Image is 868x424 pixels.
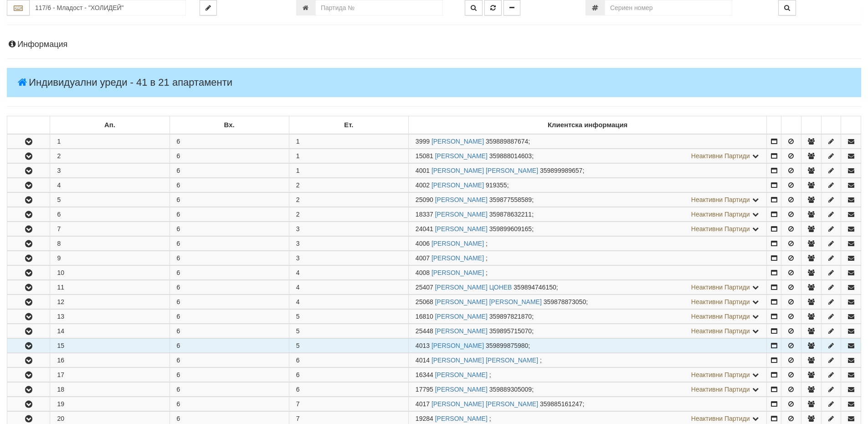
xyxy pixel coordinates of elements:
a: [PERSON_NAME] [431,342,484,349]
span: Партида № [416,415,433,422]
span: 1 [296,167,300,174]
td: 13 [50,310,169,324]
span: 7 [296,415,300,422]
td: 6 [169,266,289,280]
a: [PERSON_NAME] [435,196,488,203]
span: Партида № [416,269,430,276]
td: ; [408,134,767,149]
td: ; [408,251,767,265]
td: 10 [50,266,169,280]
span: 919355 [486,181,507,189]
a: [PERSON_NAME] [435,211,488,218]
td: 16 [50,353,169,367]
span: 6 [296,371,300,378]
span: 359899609165 [489,225,532,233]
a: [PERSON_NAME] [431,254,484,262]
td: 17 [50,368,169,382]
td: 2 [50,149,169,163]
td: 6 [169,134,289,149]
td: ; [408,295,767,309]
span: Партида № [416,211,433,218]
td: : No sort applied, sorting is disabled [781,116,801,134]
span: 359877558589 [489,196,532,203]
td: 18 [50,383,169,397]
span: Партида № [416,371,433,378]
td: 14 [50,324,169,338]
span: 359897821870 [489,313,532,320]
span: Партида № [416,225,433,233]
span: Неактивни Партиди [691,152,750,160]
td: ; [408,353,767,367]
td: Клиентска информация: No sort applied, sorting is disabled [408,116,767,134]
a: [PERSON_NAME] [435,327,488,335]
td: 6 [169,339,289,353]
span: 3 [296,254,300,262]
a: [PERSON_NAME] [435,313,488,320]
td: ; [408,397,767,411]
span: Партида № [416,196,433,203]
td: 6 [50,207,169,222]
td: 19 [50,397,169,411]
td: ; [408,237,767,251]
span: 359888014603 [489,152,532,160]
a: [PERSON_NAME] [PERSON_NAME] [431,167,538,174]
span: Партида № [416,181,430,189]
td: : No sort applied, sorting is disabled [821,116,841,134]
td: 6 [169,237,289,251]
h4: Индивидуални уреди - 41 в 21 апартаменти [7,68,861,97]
span: Партида № [416,284,433,291]
td: 6 [169,280,289,295]
span: 7 [296,400,300,408]
td: ; [408,368,767,382]
td: 4 [50,178,169,192]
span: Неактивни Партиди [691,211,750,218]
td: 6 [169,324,289,338]
td: ; [408,280,767,295]
span: 359894746150 [514,284,556,291]
span: 359895715070 [489,327,532,335]
td: ; [408,383,767,397]
td: 1 [50,134,169,149]
td: 15 [50,339,169,353]
span: Неактивни Партиди [691,386,750,393]
span: Неактивни Партиди [691,371,750,378]
td: 3 [50,164,169,178]
span: 1 [296,138,300,145]
td: 11 [50,280,169,295]
td: : No sort applied, sorting is disabled [841,116,861,134]
span: Партида № [416,327,433,335]
span: 4 [296,284,300,291]
span: Партида № [416,152,433,160]
span: 359899989657 [540,167,582,174]
a: [PERSON_NAME] [431,138,484,145]
a: [PERSON_NAME] [PERSON_NAME] [431,357,538,364]
span: 359878873050 [544,298,586,305]
span: Неактивни Партиди [691,313,750,320]
a: [PERSON_NAME] [431,240,484,247]
h4: Информация [7,40,861,49]
a: [PERSON_NAME] [435,371,488,378]
a: [PERSON_NAME] [431,181,484,189]
span: Партида № [416,138,430,145]
span: 6 [296,386,300,393]
td: 12 [50,295,169,309]
b: Ап. [104,121,115,129]
span: 359889887674 [486,138,528,145]
td: 6 [169,193,289,207]
a: [PERSON_NAME] [435,415,488,422]
span: Неактивни Партиди [691,225,750,233]
span: 5 [296,342,300,349]
td: ; [408,178,767,192]
a: [PERSON_NAME] [PERSON_NAME] [435,298,542,305]
span: Неактивни Партиди [691,415,750,422]
span: 2 [296,211,300,218]
td: : No sort applied, sorting is disabled [801,116,821,134]
span: 359878632211 [489,211,532,218]
td: ; [408,266,767,280]
td: ; [408,222,767,236]
span: 359885161247 [540,400,582,408]
td: 6 [169,397,289,411]
td: 6 [169,383,289,397]
td: 6 [169,353,289,367]
span: 2 [296,196,300,203]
